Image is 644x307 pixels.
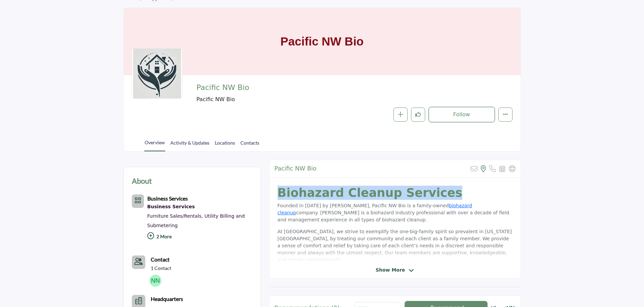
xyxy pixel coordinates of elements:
[151,265,171,272] a: 1 Contact
[147,195,188,202] b: Business Services
[196,95,412,103] span: Pacific NW Bio
[132,255,145,269] button: Contact-Employee Icon
[411,108,425,122] button: Like
[214,139,235,151] a: Locations
[429,107,495,122] button: Follow
[147,203,253,211] a: Business Services
[277,228,513,264] p: At [GEOGRAPHIC_DATA], we strive to exemplify the one-big-family spirit so prevalent in [US_STATE]...
[144,139,165,151] a: Overview
[274,165,317,172] h2: Pacific NW Bio
[376,267,405,274] span: Show More
[147,196,188,202] a: Business Services
[147,213,203,219] a: Furniture Sales/Rentals,
[147,230,253,245] p: 2 More
[151,295,183,303] b: Headquarters
[151,256,170,263] b: Contact
[196,83,382,92] h2: Pacific NW Bio
[151,255,170,264] a: Contact
[281,8,364,75] h1: Pacific NW Bio
[149,275,162,287] img: Nicole N.
[240,139,260,151] a: Contacts
[170,139,210,151] a: Activity & Updates
[147,203,253,211] div: Solutions to enhance operations, streamline processes, and support financial and legal aspects of...
[147,213,245,228] a: Utility Billing and Submetering
[498,108,513,122] button: More details
[132,194,144,208] button: Category Icon
[277,186,462,199] strong: Biohazard Cleanup Services
[132,255,145,269] a: Link of redirect to contact page
[277,202,513,223] p: Founded in [DATE] by [PERSON_NAME], Pacific NW Bio is a family-owned company. [PERSON_NAME] is a ...
[132,175,152,186] h2: About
